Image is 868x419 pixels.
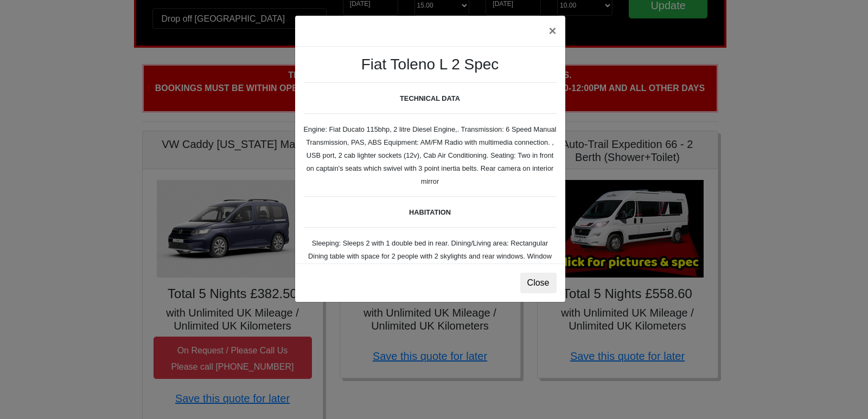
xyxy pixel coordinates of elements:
[520,273,557,293] button: Close
[400,94,460,102] b: TECHNICAL DATA
[540,16,565,46] button: ×
[409,208,451,216] b: HABITATION
[304,55,557,74] h3: Fiat Toleno L 2 Spec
